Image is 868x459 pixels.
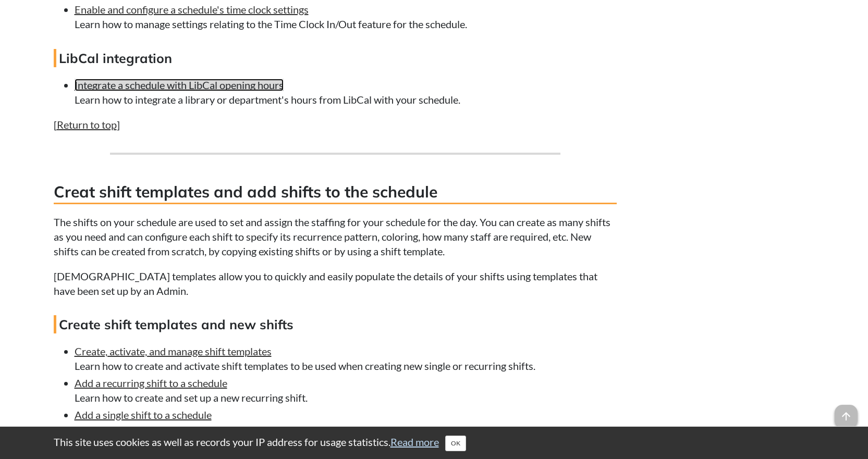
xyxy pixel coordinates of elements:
[75,344,617,373] li: Learn how to create and activate shift templates to be used when creating new single or recurring...
[75,79,284,91] a: Integrate a schedule with LibCal opening hours
[835,405,858,428] span: arrow_upward
[75,376,617,405] li: Learn how to create and set up a new recurring shift.
[54,215,617,258] p: The shifts on your schedule are used to set and assign the staffing for your schedule for the day...
[75,377,227,389] a: Add a recurring shift to a schedule
[835,406,858,418] a: arrow_upward
[54,315,617,333] h4: Create shift templates and new shifts
[54,181,617,204] h3: Creat shift templates and add shifts to the schedule
[75,407,617,437] li: Learn how to add one, non-recurring shift.
[57,118,117,131] a: Return to top
[54,269,617,298] p: [DEMOGRAPHIC_DATA] templates allow you to quickly and easily populate the details of your shifts ...
[75,408,212,421] a: Add a single shift to a schedule
[75,2,617,31] li: Learn how to manage settings relating to the Time Clock In/Out feature for the schedule.
[75,78,617,107] li: Learn how to integrate a library or department's hours from LibCal with your schedule.
[390,436,439,448] a: Read more
[75,345,272,357] a: Create, activate, and manage shift templates
[75,3,309,16] a: Enable and configure a schedule's time clock settings
[54,117,617,132] p: [ ]
[445,436,466,451] button: Close
[43,435,825,451] div: This site uses cookies as well as records your IP address for usage statistics.
[54,49,617,67] h4: LibCal integration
